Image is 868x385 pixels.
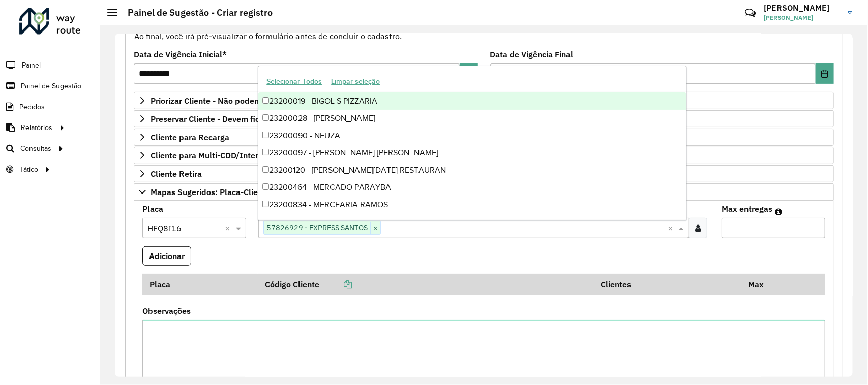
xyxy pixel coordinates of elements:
[19,102,45,112] span: Pedidos
[258,274,593,295] th: Código Cliente
[258,66,687,220] ng-dropdown-panel: Options list
[258,110,686,127] div: 23200028 - [PERSON_NAME]
[142,274,258,295] th: Placa
[21,81,81,91] span: Painel de Sugestão
[739,2,761,24] a: Contato Rápido
[134,183,834,201] a: Mapas Sugeridos: Placa-Cliente
[258,196,686,213] div: 23200834 - MERCEARIA RAMOS
[21,122,52,133] span: Relatórios
[134,147,834,164] a: Cliente para Multi-CDD/Internalização
[151,151,294,159] span: Cliente para Multi-CDD/Internalização
[134,129,834,146] a: Cliente para Recarga
[319,279,352,290] a: Copiar
[258,92,686,110] div: 23200019 - BIGOL S PIZZARIA
[326,74,384,89] button: Limpar seleção
[258,127,686,144] div: 23200090 - NEUZA
[142,203,163,215] label: Placa
[134,92,834,109] a: Priorizar Cliente - Não podem ficar no buffer
[741,274,782,295] th: Max
[142,246,191,266] button: Adicionar
[142,305,191,317] label: Observações
[151,115,357,123] span: Preservar Cliente - Devem ficar no buffer, não roteirizar
[264,221,370,234] span: 57826929 - EXPRESS SANTOS
[262,74,326,89] button: Selecionar Todos
[668,222,676,234] span: Clear all
[258,144,686,162] div: 23200097 - [PERSON_NAME] [PERSON_NAME]
[816,63,834,84] button: Choose Date
[22,60,41,71] span: Painel
[19,164,38,175] span: Tático
[151,170,202,178] span: Cliente Retira
[775,208,782,216] em: Máximo de clientes que serão colocados na mesma rota com os clientes informados
[117,7,273,18] h2: Painel de Sugestão - Criar registro
[258,213,686,231] div: 23200945 - [PERSON_NAME]
[490,48,574,60] label: Data de Vigência Final
[258,162,686,179] div: 23200120 - [PERSON_NAME][DATE] RESTAURAN
[151,133,229,141] span: Cliente para Recarga
[134,48,227,60] label: Data de Vigência Inicial
[370,222,380,234] span: ×
[134,165,834,182] a: Cliente Retira
[151,97,317,105] span: Priorizar Cliente - Não podem ficar no buffer
[764,13,840,22] span: [PERSON_NAME]
[20,143,51,154] span: Consultas
[460,63,478,84] button: Choose Date
[258,179,686,196] div: 23200464 - MERCADO PARAYBA
[151,188,270,196] span: Mapas Sugeridos: Placa-Cliente
[225,222,233,234] span: Clear all
[764,3,840,13] h3: [PERSON_NAME]
[722,203,772,215] label: Max entregas
[593,274,741,295] th: Clientes
[134,110,834,127] a: Preservar Cliente - Devem ficar no buffer, não roteirizar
